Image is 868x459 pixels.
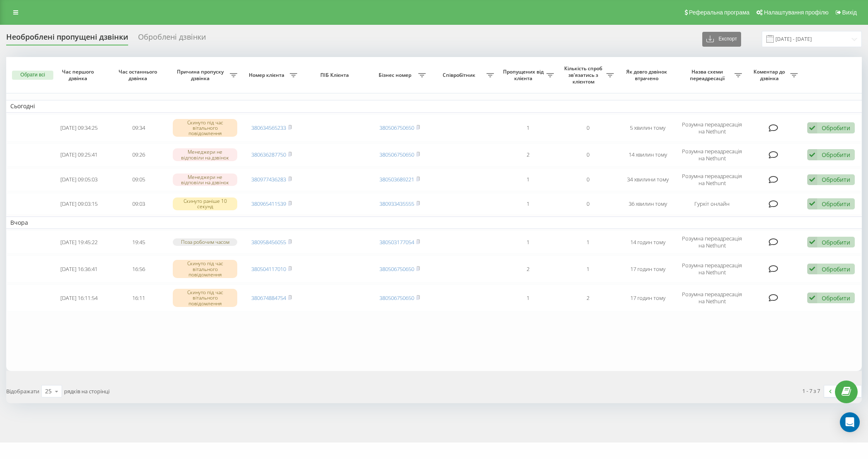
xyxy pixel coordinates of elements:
a: 380506750650 [379,151,414,158]
span: Кількість спроб зв'язатись з клієнтом [562,65,606,85]
td: 1 [498,114,558,142]
a: 380503689221 [379,176,414,183]
span: рядків на сторінці [64,388,110,395]
td: Гуркіт онлайн [678,193,746,215]
td: 17 годин тому [618,284,678,312]
td: Розумна переадресація на Nethunt [678,143,746,166]
td: [DATE] 16:11:54 [49,284,109,312]
td: 09:34 [109,114,169,142]
a: 380634565233 [251,124,286,131]
td: Розумна переадресація на Nethunt [678,114,746,142]
span: Номер клієнта [246,72,290,78]
div: Open Intercom Messenger [840,412,860,432]
td: [DATE] 09:03:15 [49,193,109,215]
div: Скинуто під час вітального повідомлення [173,289,237,307]
td: 1 [498,231,558,254]
span: Час останнього дзвінка [116,69,162,81]
td: Вчора [6,216,862,229]
td: 19:45 [109,231,169,254]
td: 2 [498,143,558,166]
td: 09:05 [109,168,169,191]
td: 14 хвилин тому [618,143,678,166]
button: Експорт [702,32,741,47]
td: 17 годин тому [618,255,678,283]
button: Обрати всі [12,71,53,80]
div: Обробити [822,176,850,183]
div: 25 [45,387,52,395]
td: 0 [558,168,618,191]
div: Обробити [822,238,850,246]
a: 380958456055 [251,238,286,246]
a: 380504117010 [251,265,286,273]
td: Розумна переадресація на Nethunt [678,231,746,254]
div: Обробити [822,200,850,208]
td: Розумна переадресація на Nethunt [678,284,746,312]
span: Назва схеми переадресації [682,69,735,81]
span: Причина пропуску дзвінка [173,69,230,81]
td: 09:03 [109,193,169,215]
span: Вихід [842,9,857,16]
div: Менеджери не відповіли на дзвінок [173,148,237,161]
td: 0 [558,114,618,142]
td: 1 [558,255,618,283]
td: [DATE] 09:25:41 [49,143,109,166]
a: 380636287750 [251,151,286,158]
td: 34 хвилини тому [618,168,678,191]
td: 1 [498,193,558,215]
div: Скинуто під час вітального повідомлення [173,119,237,137]
div: Обробити [822,265,850,273]
span: Співробітник [434,72,487,78]
a: 380933435555 [379,200,414,207]
div: Необроблені пропущені дзвінки [6,33,128,45]
span: Час першого дзвінка [56,69,102,81]
td: [DATE] 09:05:03 [49,168,109,191]
a: 380506750650 [379,124,414,131]
div: Поза робочим часом [173,238,237,245]
td: 0 [558,193,618,215]
td: 1 [498,284,558,312]
td: Сьогодні [6,100,862,112]
a: 380965411539 [251,200,286,207]
td: 16:56 [109,255,169,283]
div: Оброблені дзвінки [138,33,206,45]
a: 380503177054 [379,238,414,246]
span: ПІБ Клієнта [308,72,362,78]
td: [DATE] 09:34:25 [49,114,109,142]
a: 380977436283 [251,176,286,183]
td: [DATE] 19:45:22 [49,231,109,254]
span: Налаштування профілю [764,9,828,16]
span: Бізнес номер [374,72,418,78]
span: Відображати [6,388,39,395]
div: Скинуто раніше 10 секунд [173,197,237,210]
td: 14 годин тому [618,231,678,254]
td: Розумна переадресація на Nethunt [678,255,746,283]
span: Пропущених від клієнта [502,69,546,81]
div: Обробити [822,124,850,132]
div: Обробити [822,294,850,302]
td: 2 [498,255,558,283]
td: 36 хвилин тому [618,193,678,215]
a: 380506750650 [379,294,414,302]
td: 1 [558,231,618,254]
a: 380506750650 [379,265,414,273]
td: 2 [558,284,618,312]
td: [DATE] 16:36:41 [49,255,109,283]
td: 16:11 [109,284,169,312]
div: Менеджери не відповіли на дзвінок [173,174,237,186]
span: Як довго дзвінок втрачено [625,69,671,81]
span: Реферальна програма [689,9,750,16]
td: Розумна переадресація на Nethunt [678,168,746,191]
td: 5 хвилин тому [618,114,678,142]
div: 1 - 7 з 7 [802,387,820,395]
div: Обробити [822,151,850,159]
td: 1 [498,168,558,191]
td: 09:26 [109,143,169,166]
a: 380674884754 [251,294,286,302]
div: Скинуто під час вітального повідомлення [173,260,237,278]
td: 0 [558,143,618,166]
span: Коментар до дзвінка [750,69,790,81]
